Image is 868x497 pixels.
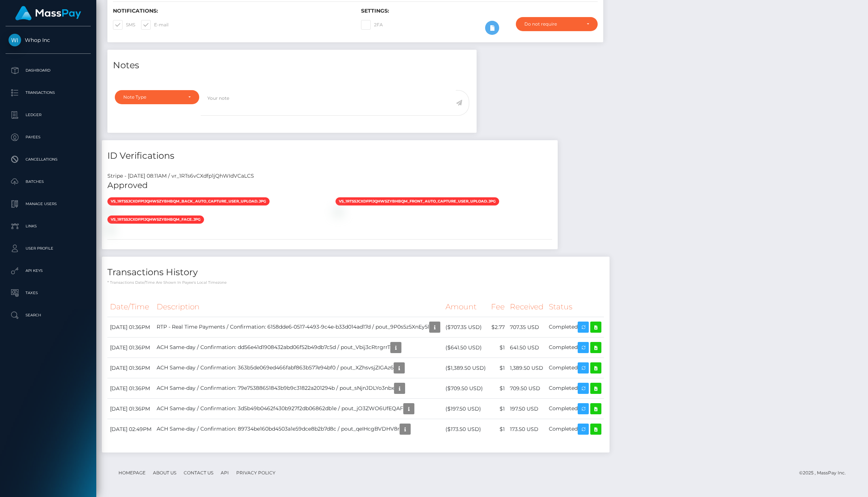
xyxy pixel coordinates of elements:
p: Payees [9,132,88,143]
p: Batches [9,176,88,187]
td: Completed [546,378,604,399]
img: vr_1RTs6vCXdfp1jQhWIdVCaLCSfile_1RTs6KCXdfp1jQhWMami6SAF [335,208,341,214]
td: Completed [546,419,604,440]
td: 709.50 USD [507,378,546,399]
td: $2.77 [488,317,507,338]
td: ACH Same-day / Confirmation: 363b5de069ed466fabf863b577e94bf0 / pout_XZhsvsjZIGAz6 [154,358,443,378]
span: vs_1RTs5JCXdfp1jQhWSzyBHBqm_face.jpg [107,215,204,224]
td: ACH Same-day / Confirmation: 89734be160bd4503a1e59dce8b2b7d8c / pout_qeIHcgBVDHV8r [154,419,443,440]
td: $1 [488,378,507,399]
td: [DATE] 01:36PM [107,358,154,378]
td: ACH Same-day / Confirmation: 3d5b49b0462f430b927f2db06862db1e / pout_jO3ZWO6UfEQAF [154,399,443,419]
td: 1,389.50 USD [507,358,546,378]
td: 707.35 USD [507,317,546,338]
button: Note Type [115,90,199,104]
a: Search [6,306,91,325]
td: [DATE] 02:49PM [107,419,154,440]
td: ($1,389.50 USD) [443,358,488,378]
td: ($197.50 USD) [443,399,488,419]
span: vs_1RTs5JCXdfp1jQhWSzyBHBqm_front_auto_capture_user_upload.jpg [335,197,499,205]
p: Taxes [9,287,88,299]
td: ACH Same-day / Confirmation: dd56e41d1908432abd06f52b49db7c5d / pout_Vbij3cRtrgrrT [154,338,443,358]
td: [DATE] 01:36PM [107,317,154,338]
th: Status [546,297,604,317]
label: E-mail [141,20,168,30]
a: Ledger [6,106,91,124]
a: Dashboard [6,61,91,80]
p: Search [9,310,88,321]
img: MassPay Logo [15,6,81,20]
h6: Settings: [361,8,598,14]
img: Whop Inc [9,34,21,46]
td: 641.50 USD [507,338,546,358]
a: Cancellations [6,150,91,169]
th: Fee [488,297,507,317]
div: Stripe - [DATE] 08:11AM / vr_1RTs6vCXdfp1jQhWIdVCaLCS [102,172,558,180]
td: Completed [546,338,604,358]
a: Batches [6,172,91,191]
p: API Keys [9,265,88,276]
td: Completed [546,317,604,338]
div: © 2025 , MassPay Inc. [799,469,851,477]
p: User Profile [9,243,88,254]
td: Completed [546,399,604,419]
td: ($707.35 USD) [443,317,488,338]
p: Cancellations [9,154,88,165]
img: vr_1RTs6vCXdfp1jQhWIdVCaLCSfile_1RTs6oCXdfp1jQhWyLk5D4c9 [107,227,113,233]
img: vr_1RTs6vCXdfp1jQhWIdVCaLCSfile_1RTs6WCXdfp1jQhWHwHDjJGF [107,208,113,214]
span: Whop Inc [6,37,91,43]
td: ($709.50 USD) [443,378,488,399]
button: Do not require [516,17,598,31]
a: Transactions [6,83,91,102]
div: Do not require [524,21,581,27]
p: Dashboard [9,65,88,76]
label: 2FA [361,20,383,30]
a: Contact Us [181,467,216,478]
td: [DATE] 01:36PM [107,378,154,399]
a: Manage Users [6,195,91,213]
td: [DATE] 01:36PM [107,338,154,358]
th: Date/Time [107,297,154,317]
h6: Notifications: [113,8,350,14]
a: Taxes [6,284,91,302]
td: 197.50 USD [507,399,546,419]
p: Manage Users [9,198,88,210]
a: Links [6,217,91,236]
th: Received [507,297,546,317]
h4: ID Verifications [107,149,552,162]
span: vs_1RTs5JCXdfp1jQhWSzyBHBqm_back_auto_capture_user_upload.jpg [107,197,270,205]
a: API Keys [6,261,91,280]
td: $1 [488,419,507,440]
div: Note Type [123,94,182,100]
a: API [218,467,232,478]
p: Ledger [9,109,88,121]
a: Homepage [116,467,148,478]
a: Privacy Policy [233,467,278,478]
td: [DATE] 01:36PM [107,399,154,419]
label: SMS [113,20,135,30]
td: 173.50 USD [507,419,546,440]
td: ($173.50 USD) [443,419,488,440]
a: About Us [150,467,179,478]
h4: Notes [113,59,471,72]
a: User Profile [6,239,91,258]
td: ACH Same-day / Confirmation: 79e75388651843b9b9c31822a201294b / pout_sNjnJDLYo3nbx [154,378,443,399]
th: Amount [443,297,488,317]
p: Links [9,221,88,232]
th: Description [154,297,443,317]
td: $1 [488,338,507,358]
p: * Transactions date/time are shown in payee's local timezone [107,280,604,285]
a: Payees [6,128,91,147]
td: ($641.50 USD) [443,338,488,358]
h4: Transactions History [107,266,604,279]
p: Transactions [9,87,88,98]
td: $1 [488,399,507,419]
td: $1 [488,358,507,378]
td: Completed [546,358,604,378]
td: RTP - Real Time Payments / Confirmation: 6158dde6-0517-4493-9c4e-b33d014ad17d / pout_9P0s5z5XnEy5l [154,317,443,338]
h5: Approved [107,180,552,191]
